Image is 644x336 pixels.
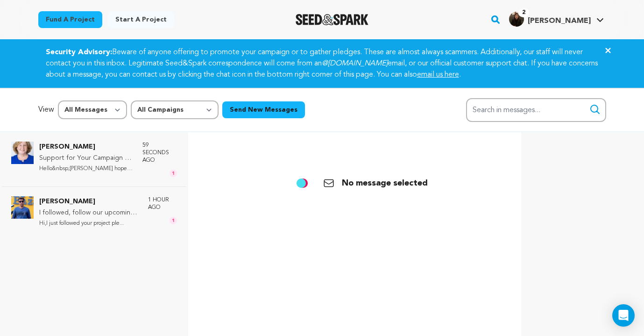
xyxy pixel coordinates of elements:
p: 59 seconds ago [142,142,177,164]
p: [PERSON_NAME] [39,196,139,207]
p: No message selected [323,177,428,190]
div: Open Intercom Messenger [612,304,635,327]
a: Mariya S.'s Profile [507,10,606,27]
div: Mariya S.'s Profile [509,12,591,27]
span: 1 [170,217,177,224]
span: 1 [170,170,177,177]
img: Seed&Spark Logo Dark Mode [296,14,369,25]
input: Search in messages... [466,98,606,122]
p: I followed, follow our upcoming project [39,207,139,219]
p: Support for Your Campaign on Seed&Spark [39,153,133,164]
strong: Security Advisory: [46,49,112,56]
a: email us here [417,71,459,79]
p: View [38,104,54,115]
div: Beware of anyone offering to promote your campaign or to gather pledges. These are almost always ... [35,47,610,80]
img: Olivia Stone Photo [11,142,34,164]
em: @[DOMAIN_NAME] [322,60,388,67]
span: 2 [518,8,529,17]
p: [PERSON_NAME] [39,142,133,153]
span: [PERSON_NAME] [528,17,591,25]
a: Start a project [108,11,174,28]
span: Mariya S.'s Profile [507,10,606,29]
img: Brijesh Gurnani Photo [11,196,34,219]
img: loading.svg [290,172,314,195]
img: f1767e158fc15795.jpg [509,12,524,27]
p: 1 hour ago [148,196,177,211]
a: Seed&Spark Homepage [296,14,369,25]
p: Hello&nbsp;[PERSON_NAME] hope this... [39,164,133,174]
p: Hi,I just followed your project ple... [39,218,139,229]
a: Fund a project [38,11,102,28]
button: Send New Messages [222,101,305,118]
